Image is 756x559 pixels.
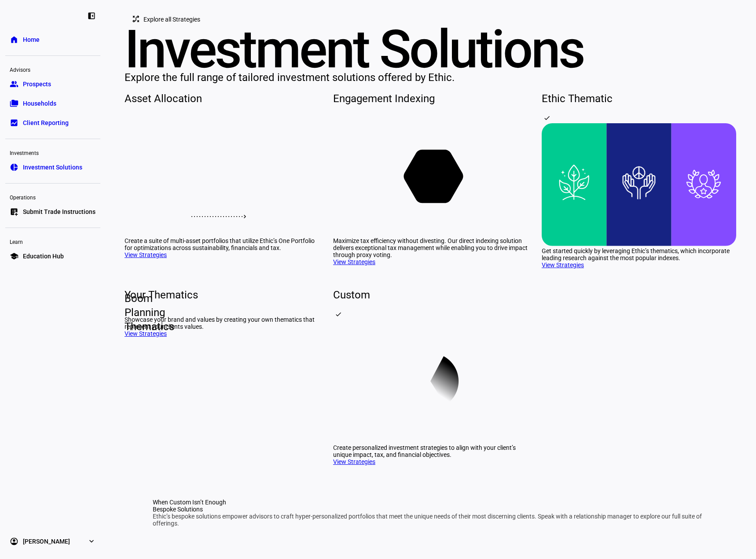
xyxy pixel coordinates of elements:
[5,63,100,75] div: Advisors
[5,158,100,176] a: pie_chartInvestment Solutions
[23,207,95,216] span: Submit Trade Instructions
[125,288,319,302] div: Your Thematics
[542,261,584,268] a: View Strategies
[23,537,70,546] span: [PERSON_NAME]
[543,114,550,121] mat-icon: check
[23,252,64,261] span: Education Hub
[125,316,319,330] div: Showcase your brand and values by creating your own thematics that represent your clients values.
[10,163,18,172] eth-mat-symbol: pie_chart
[153,506,709,513] div: Bespoke Solutions
[125,237,319,251] div: Create a suite of multi-asset portfolios that utilize Ethic’s One Portfolio for optimizations acr...
[10,35,18,44] eth-mat-symbol: home
[5,31,100,48] a: homeHome
[5,75,100,93] a: groupProspects
[125,70,737,85] div: Explore the full range of tailored investment solutions offered by Ethic.
[125,92,319,106] div: Asset Allocation
[5,114,100,132] a: bid_landscapeClient Reporting
[87,11,96,20] eth-mat-symbol: left_panel_close
[23,118,69,127] span: Client Reporting
[153,499,709,506] div: When Custom Isn’t Enough
[333,444,528,458] div: Create personalized investment strategies to align with your client’s unique impact, tax, and fin...
[23,99,56,108] span: Households
[143,11,200,28] span: Explore all Strategies
[117,291,132,334] span: Boom Planning Thematics
[125,330,167,337] a: View Strategies
[5,235,100,247] div: Learn
[125,11,211,28] button: Explore all Strategies
[23,80,51,88] span: Prospects
[23,35,40,44] span: Home
[10,207,18,216] eth-mat-symbol: list_alt_add
[542,247,736,261] div: Get started quickly by leveraging Ethic’s thematics, which incorporate leading research against t...
[10,80,18,88] eth-mat-symbol: group
[87,537,96,546] eth-mat-symbol: expand_more
[333,288,528,302] div: Custom
[10,537,18,546] eth-mat-symbol: account_circle
[153,513,709,527] div: Ethic’s bespoke solutions empower advisors to craft hyper-personalized portfolios that meet the u...
[333,258,375,265] a: View Strategies
[5,146,100,158] div: Investments
[5,191,100,203] div: Operations
[10,99,18,108] eth-mat-symbol: folder_copy
[333,458,375,465] a: View Strategies
[125,28,737,70] div: Investment Solutions
[125,251,167,258] a: View Strategies
[10,118,18,127] eth-mat-symbol: bid_landscape
[335,311,342,318] mat-icon: check
[542,92,736,106] div: Ethic Thematic
[5,95,100,112] a: folder_copyHouseholds
[10,252,18,261] eth-mat-symbol: school
[333,92,528,106] div: Engagement Indexing
[132,15,140,23] mat-icon: tactic
[333,237,528,258] div: Maximize tax efficiency without divesting. Our direct indexing solution delivers exceptional tax ...
[23,163,82,172] span: Investment Solutions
